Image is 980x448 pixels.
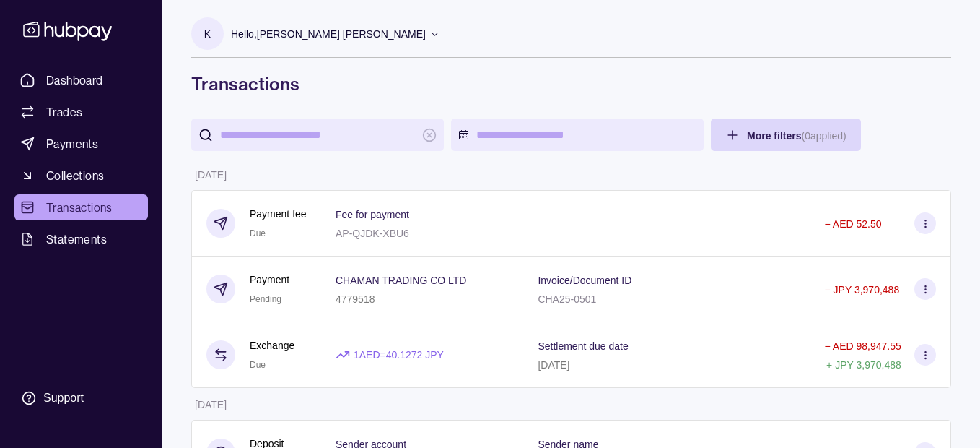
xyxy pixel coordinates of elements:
p: − JPY 3,970,488 [825,284,900,296]
div: Support [43,390,84,406]
p: − AED 98,947.55 [825,340,901,352]
span: More filters [747,130,846,142]
span: Collections [46,167,104,184]
p: 4779518 [336,293,375,305]
p: K [204,26,211,42]
p: Settlement due date [538,340,628,352]
p: Payment fee [250,206,307,222]
p: Fee for payment [336,209,409,220]
span: Trades [46,103,82,121]
span: Transactions [46,199,113,216]
p: CHAMAN TRADING CO LTD [336,275,467,286]
p: [DATE] [538,359,569,371]
a: Dashboard [14,67,148,93]
p: Hello, [PERSON_NAME] [PERSON_NAME] [231,26,426,42]
span: Due [250,228,266,238]
span: Payments [46,135,98,152]
button: More filters(0applied) [711,119,861,151]
p: AP-QJDK-XBU6 [336,228,409,239]
span: Statements [46,231,107,248]
p: [DATE] [195,399,227,410]
p: Invoice/Document ID [538,275,631,286]
p: + JPY 3,970,488 [826,359,901,371]
p: [DATE] [195,169,227,181]
p: CHA25-0501 [538,293,596,305]
p: Payment [250,272,289,288]
a: Trades [14,99,148,125]
p: ( 0 applied) [801,130,846,142]
h1: Transactions [191,72,951,95]
a: Statements [14,226,148,252]
input: search [220,119,415,151]
p: 1 AED = 40.1272 JPY [354,347,444,363]
span: Due [250,360,266,370]
span: Pending [250,294,281,304]
a: Transactions [14,194,148,220]
a: Collections [14,163,148,189]
span: Dashboard [46,72,103,89]
a: Payments [14,131,148,157]
p: − AED 52.50 [825,218,882,230]
a: Support [14,383,148,413]
p: Exchange [250,337,294,353]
